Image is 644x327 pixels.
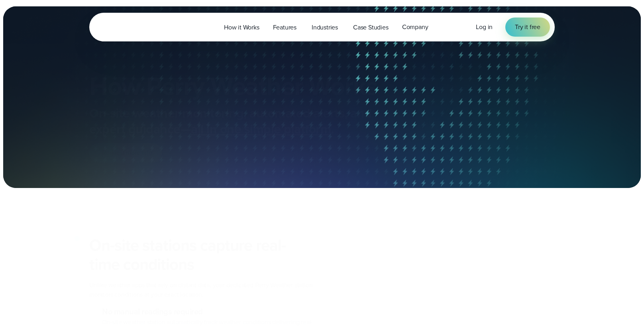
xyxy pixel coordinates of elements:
[217,19,266,35] a: How it Works
[402,22,428,32] span: Company
[312,23,338,32] span: Industries
[224,23,259,32] span: How it Works
[353,23,389,32] span: Case Studies
[273,23,296,32] span: Features
[515,22,540,32] span: Try it free
[505,18,550,37] a: Try it free
[476,22,493,32] a: Log in
[346,19,395,35] a: Case Studies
